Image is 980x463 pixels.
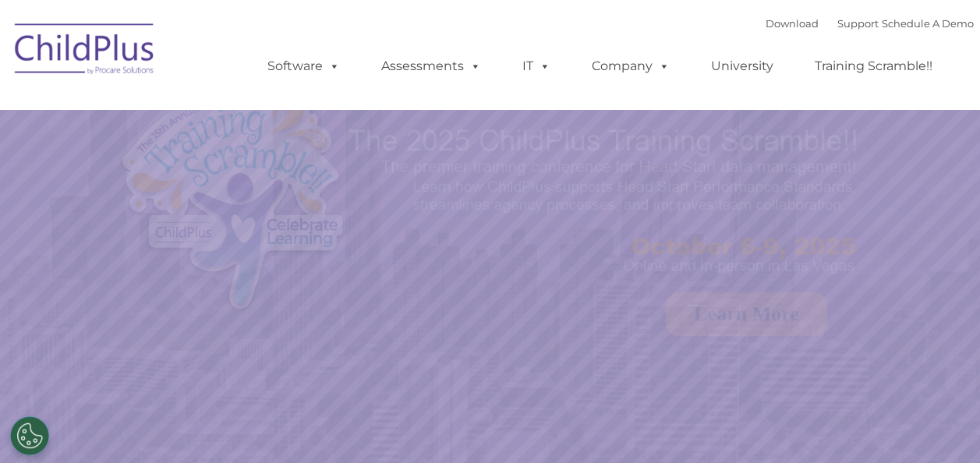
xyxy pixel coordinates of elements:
a: Company [576,51,685,82]
a: Software [252,51,356,82]
a: Learn More [666,292,827,336]
a: Schedule A Demo [882,17,974,30]
a: Training Scramble!! [799,51,948,82]
a: IT [507,51,566,82]
a: Support [837,17,879,30]
button: Cookies Settings [10,416,49,455]
a: Download [766,17,819,30]
img: ChildPlus by Procare Solutions [7,12,163,90]
font: | [766,17,974,30]
a: University [695,51,789,82]
a: Assessments [366,51,497,82]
